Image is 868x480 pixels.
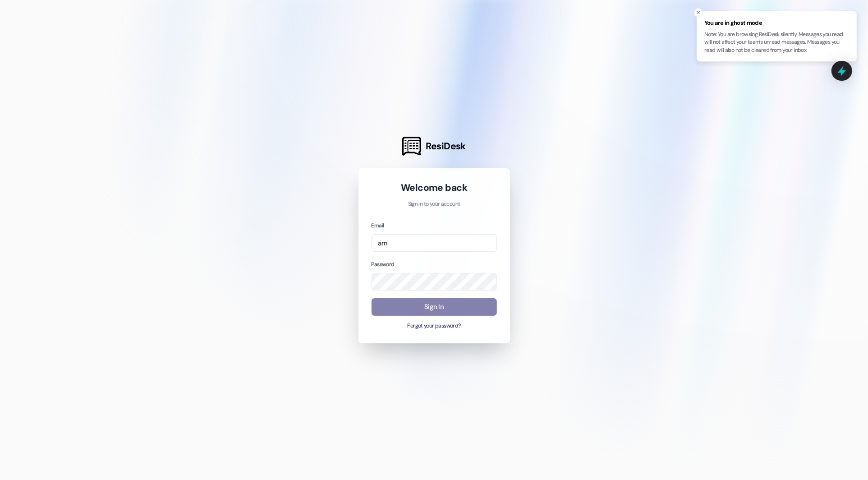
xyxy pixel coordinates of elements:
button: Sign In [372,298,497,316]
button: Close toast [694,8,703,17]
span: ResiDesk [426,140,466,152]
label: Email [372,222,384,229]
label: Password [372,261,395,268]
span: You are in ghost mode [704,18,850,28]
button: Forgot your password? [372,322,497,330]
p: Note: You are browsing ResiDesk silently. Messages you read will not affect your team's unread me... [704,31,850,55]
h1: Welcome back [372,181,497,194]
input: name@example.com [372,234,497,252]
p: Sign in to your account [372,200,497,208]
img: ResiDesk Logo [402,137,421,156]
